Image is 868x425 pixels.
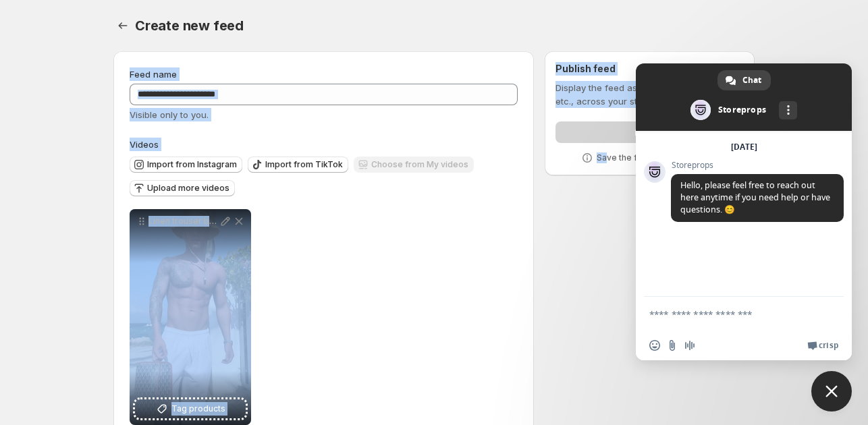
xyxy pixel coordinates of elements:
[113,16,132,35] button: Settings
[147,159,237,170] span: Import from Instagram
[649,340,660,351] span: Insert an emoji
[717,70,771,90] a: Chat
[597,152,719,163] p: Save the feed once to publish.
[135,18,244,34] span: Create new feed
[135,399,246,418] button: Tag products
[807,340,838,351] a: Crisp
[130,139,159,150] span: Videos
[671,161,844,170] span: Storeprops
[147,183,229,194] span: Upload more videos
[819,340,838,351] span: Crisp
[811,371,852,412] a: Close chat
[649,297,811,331] textarea: Compose your message...
[667,340,678,351] span: Send a file
[130,69,177,80] span: Feed name
[265,159,343,170] span: Import from TikTok
[148,216,219,227] p: Linen trouser beach day outfitmensfashion ibizaoutfits ibizainspo
[742,70,761,90] span: Chat
[680,179,830,215] span: Hello, please feel free to reach out here anytime if you need help or have questions. 😊
[731,143,757,151] div: [DATE]
[130,157,242,173] button: Import from Instagram
[684,340,695,351] span: Audio message
[130,209,251,425] div: Linen trouser beach day outfitmensfashion ibizaoutfits ibizainspoTag products
[248,157,348,173] button: Import from TikTok
[555,62,744,76] h2: Publish feed
[171,402,225,416] span: Tag products
[130,109,209,120] span: Visible only to you.
[130,180,235,196] button: Upload more videos
[555,81,744,108] p: Display the feed as a carousel, spotlight, etc., across your store.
